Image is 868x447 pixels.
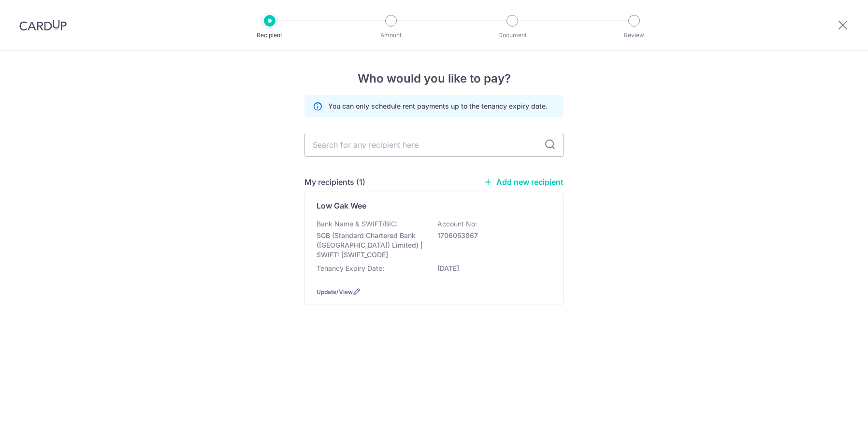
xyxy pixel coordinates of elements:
[317,200,366,211] p: Low Gak Wee
[328,101,548,111] p: You can only schedule rent payments up to the tenancy expiry date.
[437,231,546,240] p: 1706053867
[477,30,548,40] p: Document
[304,176,365,188] h5: My recipients (1)
[355,30,427,40] p: Amount
[317,264,384,273] p: Tenancy Expiry Date:
[317,219,398,229] p: Bank Name & SWIFT/BIC:
[19,19,67,31] img: CardUp
[317,288,353,295] a: Update/View
[304,133,564,157] input: Search for any recipient here
[234,30,305,40] p: Recipient
[484,177,564,187] a: Add new recipient
[437,219,477,229] p: Account No:
[304,70,564,87] h4: Who would you like to pay?
[598,30,670,40] p: Review
[806,418,858,442] iframe: Opens a widget where you can find more information
[437,264,546,273] p: [DATE]
[317,231,425,260] p: SCB (Standard Chartered Bank ([GEOGRAPHIC_DATA]) Limited) | SWIFT: [SWIFT_CODE]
